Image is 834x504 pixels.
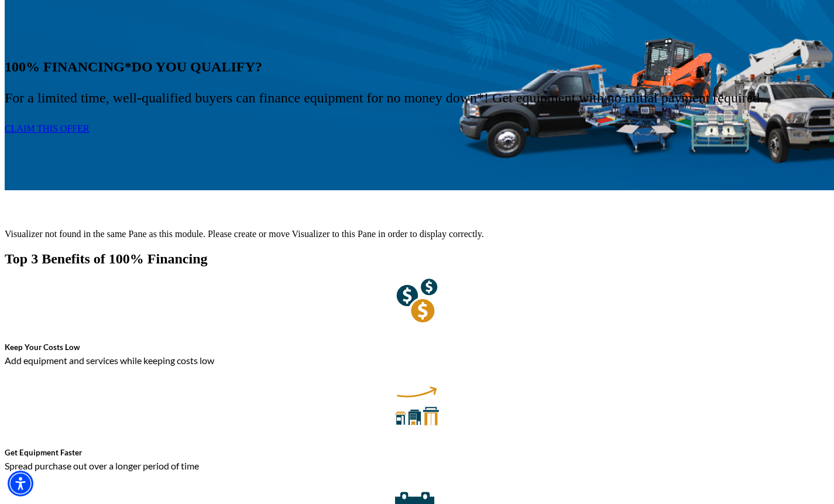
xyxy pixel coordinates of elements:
h5: Keep Your Costs Low [5,342,829,352]
span: Add equipment and services while keeping costs low [5,355,214,366]
div: Accessibility Menu [8,471,33,496]
a: CLAIM THIS OFFER [5,124,90,133]
h5: Get Equipment Faster [5,448,829,457]
span: Spread purchase out over a longer period of time [5,460,199,471]
p: Visualizer not found in the same Pane as this module. Please create or move Visualizer to this Pa... [5,229,829,239]
h2: 100% FINANCING* [5,59,829,75]
span: DO YOU QUALIFY? [132,59,262,74]
span: For a limited time, well-qualified buyers can finance equipment for no money down*! Get equipment... [5,87,829,109]
h2: Top 3 Benefits of 100% Financing [5,251,829,267]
